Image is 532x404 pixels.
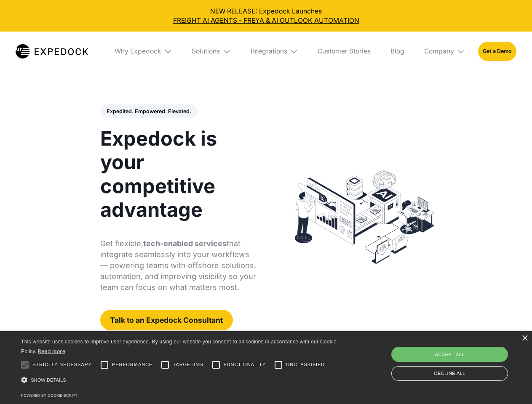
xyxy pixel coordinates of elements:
div: Show details [21,375,340,386]
span: Show details [31,377,66,383]
div: Company [417,32,471,71]
div: Solutions [185,32,238,71]
span: Performance [112,361,153,368]
div: Why Expedock [108,32,179,71]
p: Get flexible, that integrate seamlessly into your workflows — powering teams with offshore soluti... [100,238,257,293]
a: Blog [384,32,411,71]
div: Why Expedock [115,47,161,56]
div: Decline all [391,366,508,381]
a: FREIGHT AI AGENTS - FREYA & AI OUTLOOK AUTOMATION [7,16,526,25]
div: Integrations [251,47,287,56]
div: Company [424,47,454,56]
h1: Expedock is your competitive advantage [100,127,257,221]
span: Strictly necessary [32,361,92,368]
a: Talk to an Expedock Consultant [100,310,233,330]
iframe: Chat Widget [490,364,532,404]
div: NEW RELEASE: Expedock Launches [7,7,526,25]
a: Get a Demo [478,42,516,61]
div: Accept all [391,347,508,362]
span: Functionality [224,361,266,368]
div: Close [521,335,528,342]
div: Solutions [192,47,220,56]
span: Targeting [173,361,203,368]
span: Unclassified [286,361,325,368]
div: Integrations [244,32,305,71]
a: Customer Stories [311,32,377,71]
span: This website uses cookies to improve user experience. By using our website you consent to all coo... [21,339,337,354]
a: Powered by cookie-script [21,393,78,398]
strong: tech-enabled services [143,239,227,248]
a: Read more [38,348,65,354]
